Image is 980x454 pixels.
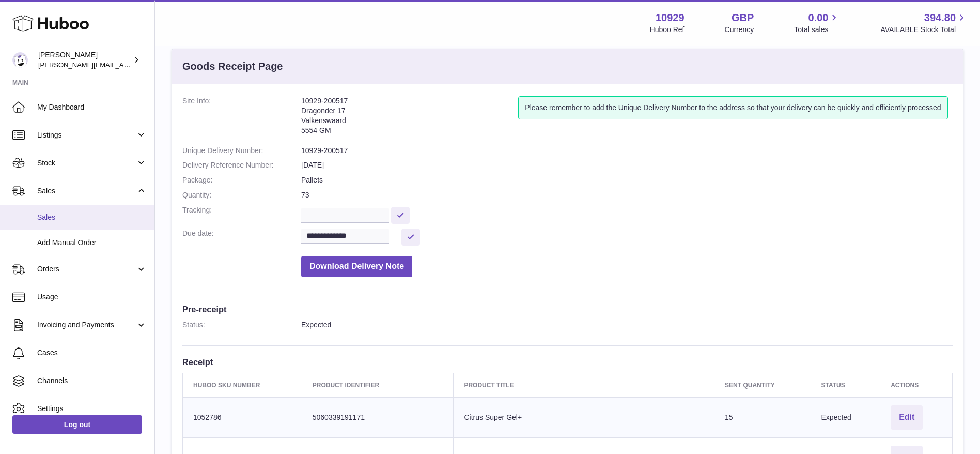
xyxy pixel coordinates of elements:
[37,404,147,414] span: Settings
[454,397,714,437] td: Citrus Super Gel+
[12,415,142,434] a: Log out
[37,158,136,168] span: Stock
[182,356,953,368] h3: Receipt
[454,373,714,397] th: Product title
[811,373,880,397] th: Status
[924,11,956,25] span: 394.80
[301,320,953,330] dd: Expected
[301,190,953,200] dd: 73
[302,373,454,397] th: Product Identifier
[182,229,301,246] dt: Due date:
[301,160,953,170] dd: [DATE]
[650,25,685,35] div: Huboo Ref
[183,373,302,397] th: Huboo SKU Number
[794,25,840,35] span: Total sales
[37,213,147,222] span: Sales
[301,146,953,156] dd: 10929-200517
[880,25,968,35] span: AVAILABLE Stock Total
[182,175,301,185] dt: Package:
[301,256,412,277] button: Download Delivery Note
[12,52,28,68] img: thomas@otesports.co.uk
[811,397,880,437] td: Expected
[38,50,131,70] div: [PERSON_NAME]
[880,11,968,35] a: 394.80 AVAILABLE Stock Total
[714,373,811,397] th: Sent Quantity
[794,11,840,35] a: 0.00 Total sales
[518,96,947,119] div: Please remember to add the Unique Delivery Number to the address so that your delivery can be qui...
[732,11,754,25] strong: GBP
[37,292,147,302] span: Usage
[891,405,923,430] button: Edit
[808,11,829,25] span: 0.00
[37,264,136,274] span: Orders
[38,60,207,69] span: [PERSON_NAME][EMAIL_ADDRESS][DOMAIN_NAME]
[37,238,147,248] span: Add Manual Order
[182,146,301,156] dt: Unique Delivery Number:
[182,190,301,200] dt: Quantity:
[37,320,136,330] span: Invoicing and Payments
[656,11,685,25] strong: 10929
[37,376,147,386] span: Channels
[182,320,301,330] dt: Status:
[37,348,147,358] span: Cases
[182,304,953,315] h3: Pre-receipt
[37,102,147,112] span: My Dashboard
[182,96,301,141] dt: Site Info:
[183,397,302,437] td: 1052786
[182,160,301,170] dt: Delivery Reference Number:
[301,175,953,185] dd: Pallets
[302,397,454,437] td: 5060339191171
[182,205,301,223] dt: Tracking:
[37,130,136,140] span: Listings
[880,373,953,397] th: Actions
[37,186,136,196] span: Sales
[301,96,518,141] address: 10929-200517 Dragonder 17 Valkenswaard 5554 GM
[725,25,754,35] div: Currency
[714,397,811,437] td: 15
[182,59,283,73] h3: Goods Receipt Page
